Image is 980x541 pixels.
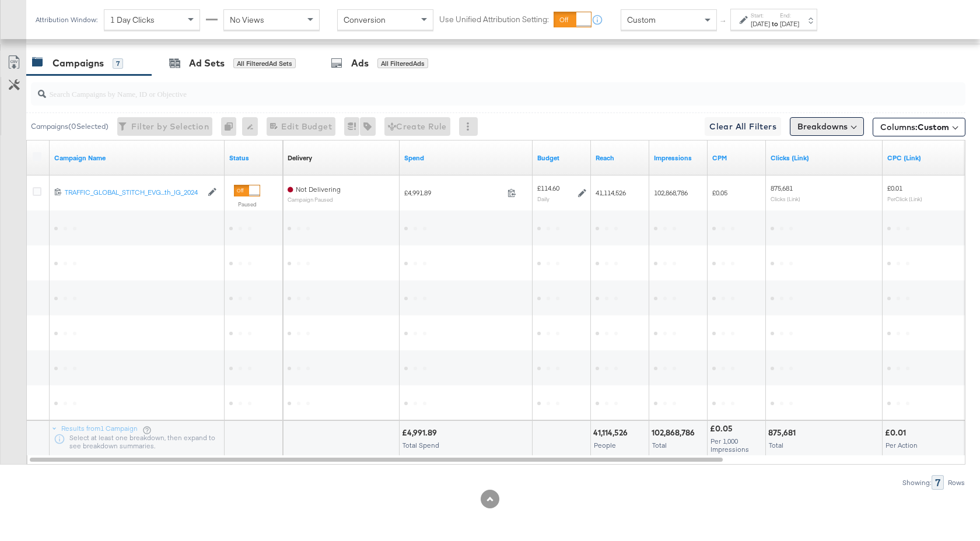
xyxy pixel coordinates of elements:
button: Columns:Custom [873,118,965,136]
span: Custom [918,122,949,132]
div: [DATE] [780,19,799,29]
a: Shows the current state of your Ad Campaign. [229,153,278,163]
a: Your campaign name. [54,153,220,163]
span: Columns: [880,121,949,133]
div: £0.05 [710,423,736,434]
span: 875,681 [771,184,793,192]
div: Campaigns [52,57,104,70]
sub: Daily [537,195,549,202]
div: Delivery [288,153,312,163]
div: Attribution Window: [35,16,98,24]
div: Rows [947,479,965,487]
div: All Filtered Ad Sets [233,58,296,69]
div: 7 [932,475,944,490]
div: £0.01 [885,427,909,438]
span: Total [652,441,667,449]
a: The maximum amount you're willing to spend on your ads, on average each day or over the lifetime ... [537,153,586,163]
div: 0 [221,117,242,136]
input: Search Campaigns by Name, ID or Objective [46,78,881,100]
span: £0.01 [887,184,902,192]
sub: Clicks (Link) [771,195,800,202]
span: 102,868,786 [654,188,688,197]
span: Total [769,441,783,449]
div: £114.60 [537,184,559,193]
div: Showing: [902,479,932,487]
div: £4,991.89 [402,427,440,438]
div: 875,681 [768,427,799,438]
div: [DATE] [751,19,770,29]
span: £4,991.89 [404,188,503,197]
span: Per 1,000 Impressions [710,437,749,454]
button: Breakdowns [790,117,864,136]
span: People [594,441,616,449]
label: End: [780,12,799,19]
a: TRAFFIC_GLOBAL_STITCH_EVG...th_IG_2024 [65,188,202,198]
a: The number of people your ad was served to. [596,153,645,163]
a: Reflects the ability of your Ad Campaign to achieve delivery based on ad states, schedule and bud... [288,153,312,163]
a: The average cost you've paid to have 1,000 impressions of your ad. [712,153,761,163]
span: ↑ [718,20,729,24]
div: Ads [351,57,369,70]
a: The number of clicks on links appearing on your ad or Page that direct people to your sites off F... [771,153,878,163]
span: Not Delivering [296,185,341,194]
a: The number of times your ad was served. On mobile apps an ad is counted as served the first time ... [654,153,703,163]
label: Paused [234,201,260,208]
button: Clear All Filters [705,117,781,136]
span: Conversion [344,15,386,25]
div: Ad Sets [189,57,225,70]
label: Start: [751,12,770,19]
span: Total Spend [402,441,439,449]
span: 1 Day Clicks [110,15,155,25]
span: No Views [230,15,264,25]
div: 7 [113,58,123,69]
span: £0.05 [712,188,727,197]
span: Per Action [885,441,918,449]
div: Campaigns ( 0 Selected) [31,121,108,132]
strong: to [770,19,780,28]
a: The total amount spent to date. [404,153,528,163]
span: Clear All Filters [709,120,776,134]
sub: Per Click (Link) [887,195,922,202]
div: All Filtered Ads [377,58,428,69]
sub: Campaign Paused [288,196,341,203]
label: Use Unified Attribution Setting: [439,14,549,25]
span: Custom [627,15,656,25]
span: 41,114,526 [596,188,626,197]
div: 41,114,526 [593,427,631,438]
div: 102,868,786 [652,427,698,438]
